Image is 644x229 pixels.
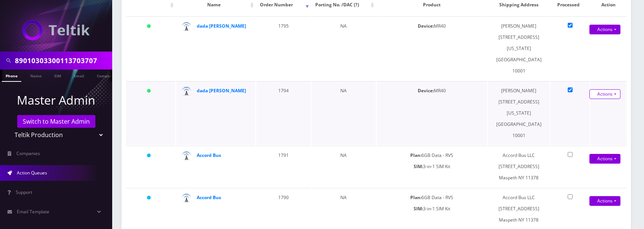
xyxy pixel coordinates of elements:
[197,152,221,158] a: Accord Bus
[589,25,620,34] a: Actions
[197,23,246,29] a: dada [PERSON_NAME]
[27,69,45,81] a: Name
[410,194,421,201] b: Plan:
[197,194,221,201] a: Accord Bus
[256,16,311,80] td: 1795
[414,163,423,170] b: SIM:
[312,81,376,145] td: NA
[418,23,434,29] b: Device:
[488,146,550,187] td: Accord Bus LLC [STREET_ADDRESS] Maspeth NY 11378
[15,53,110,68] input: Search in Company
[312,146,376,187] td: NA
[256,81,311,145] td: 1794
[197,87,246,94] a: dada [PERSON_NAME]
[16,150,40,157] span: Companies
[488,81,550,145] td: [PERSON_NAME] [STREET_ADDRESS] [US_STATE][GEOGRAPHIC_DATA] 10001
[589,89,620,99] a: Actions
[312,16,376,80] td: NA
[50,69,65,81] a: SIM
[589,196,620,206] a: Actions
[377,146,487,187] td: 6GB Data - RVS 3-in-1 SIM Kit
[2,69,21,82] a: Phone
[410,152,421,158] b: Plan:
[16,189,32,195] span: Support
[589,154,620,164] a: Actions
[22,20,90,40] img: Teltik Production
[17,115,95,128] a: Switch to Master Admin
[256,146,311,187] td: 1791
[70,69,88,81] a: Email
[488,16,550,80] td: [PERSON_NAME] [STREET_ADDRESS] [US_STATE][GEOGRAPHIC_DATA] 10001
[17,208,49,215] span: Email Template
[377,81,487,145] td: MR40
[377,16,487,80] td: MR40
[414,205,423,212] b: SIM:
[17,170,47,176] span: Action Queues
[93,69,118,81] a: Company
[418,87,434,94] b: Device:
